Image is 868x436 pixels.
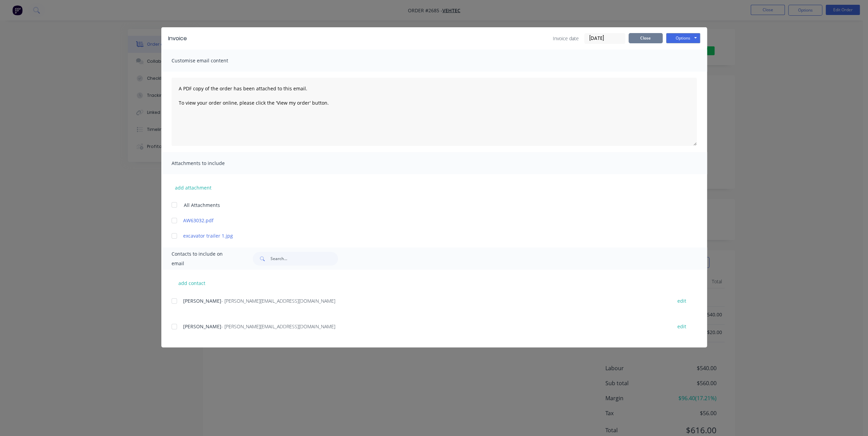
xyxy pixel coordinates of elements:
[183,217,665,224] a: AW63032.pdf
[172,56,247,65] span: Customise email content
[172,278,212,288] button: add contact
[221,323,335,330] span: - [PERSON_NAME][EMAIL_ADDRESS][DOMAIN_NAME]
[629,33,663,43] button: Close
[183,298,221,304] span: [PERSON_NAME]
[673,322,690,331] button: edit
[168,34,187,43] div: Invoice
[183,323,221,330] span: [PERSON_NAME]
[666,33,700,43] button: Options
[270,252,338,266] input: Search...
[673,296,690,305] button: edit
[172,182,215,193] button: add attachment
[221,298,335,304] span: - [PERSON_NAME][EMAIL_ADDRESS][DOMAIN_NAME]
[183,232,665,239] a: excavator trailer 1.jpg
[172,159,247,168] span: Attachments to include
[184,201,220,209] span: All Attachments
[172,78,697,146] textarea: A PDF copy of the order has been attached to this email. To view your order online, please click ...
[172,249,236,268] span: Contacts to include on email
[553,35,579,42] span: Invoice date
